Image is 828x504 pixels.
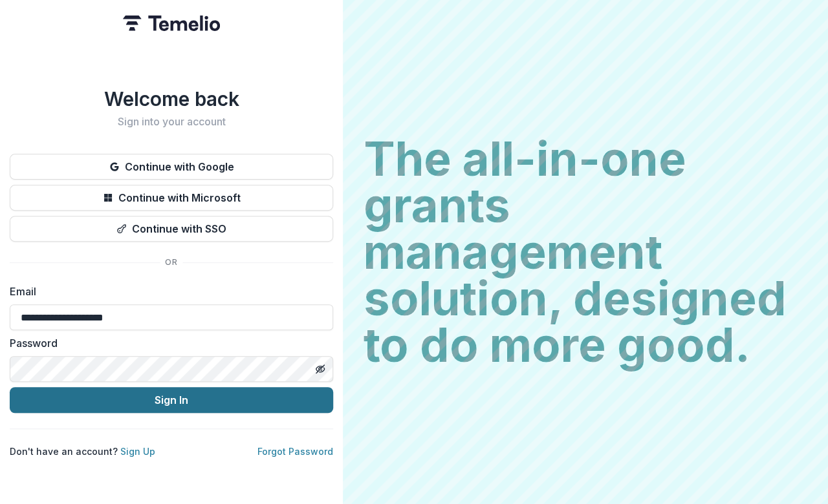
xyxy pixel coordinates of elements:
[257,446,333,457] a: Forgot Password
[10,116,333,128] h2: Sign into your account
[10,387,333,413] button: Sign In
[10,185,333,211] button: Continue with Microsoft
[10,87,333,110] h1: Welcome back
[10,335,325,351] label: Password
[310,359,331,379] button: Toggle password visibility
[10,445,155,458] p: Don't have an account?
[120,446,155,457] a: Sign Up
[10,154,333,180] button: Continue with Google
[10,216,333,242] button: Continue with SSO
[123,16,220,31] img: Temelio
[10,284,325,299] label: Email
